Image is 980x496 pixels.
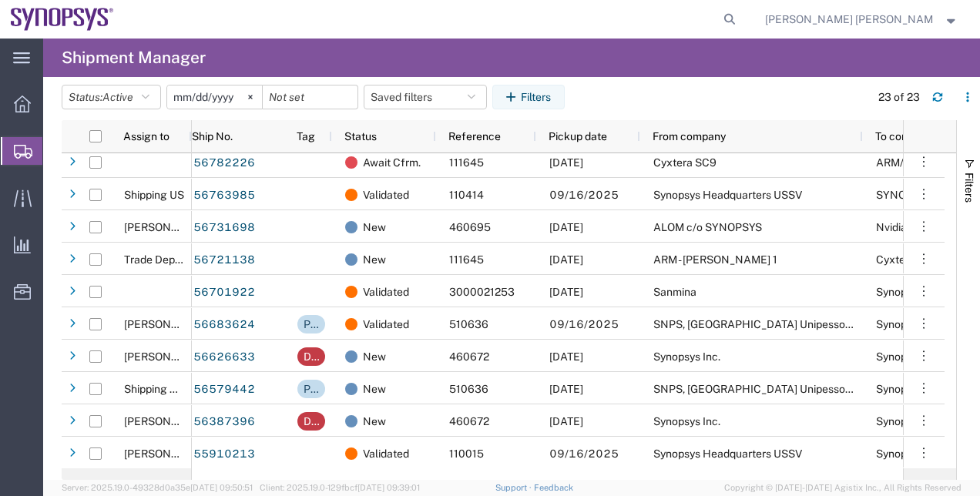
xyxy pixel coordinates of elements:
span: Tag [297,130,315,142]
span: New [363,211,386,243]
span: 110414 [449,189,484,201]
span: Cyxtera SC9 [653,156,717,169]
div: Pending Finance Approval [304,380,319,398]
div: Docs approval needed [304,412,319,431]
span: 08/27/2025 [549,383,583,395]
span: Client: 2025.19.0-129fbcf [260,483,420,492]
div: Pending Finance Approval [304,315,319,333]
span: Await Cfrm. [363,146,421,179]
span: New [363,340,386,373]
span: 460672 [449,415,489,427]
span: New [363,373,386,405]
span: Trade Department [124,253,214,266]
span: Assign to [123,130,169,142]
span: Ship No. [192,130,233,142]
button: Status:Active [62,85,161,109]
a: Feedback [534,483,573,492]
a: 56683624 [193,313,256,337]
span: Shipping US [124,189,184,201]
a: 56763985 [193,183,256,208]
span: 3000021253 [449,286,515,298]
span: 09/16/2025 [549,189,619,201]
span: Sanmina [653,286,696,298]
h4: Shipment Manager [62,39,206,77]
span: 09/11/2025 [549,156,583,169]
span: 09/05/2025 [549,286,583,298]
span: SNPS, Portugal Unipessoal, Lda. [653,383,880,395]
span: Synopsys [876,286,923,298]
span: Copyright © [DATE]-[DATE] Agistix Inc., All Rights Reserved [724,481,962,494]
a: 56721138 [193,248,256,273]
span: New [363,243,386,276]
span: Active [102,91,133,103]
span: Zach Anderson [124,350,212,363]
a: 55910213 [193,442,256,467]
a: 56387396 [193,410,256,434]
a: 56701922 [193,280,256,305]
span: Marilia de Melo Fernandes [765,11,934,28]
span: Kris Ford [124,221,212,233]
input: Not set [263,85,357,109]
span: [DATE] 09:39:01 [357,483,420,492]
span: 09/16/2025 [549,447,619,460]
span: ARM - Cyrus 1 [653,253,777,266]
span: New [363,405,386,437]
span: Shipping EMEA [124,383,200,395]
span: SNPS, Portugal Unipessoal, Lda. [653,318,880,330]
span: To company [875,130,935,142]
span: 08/27/2025 [549,415,583,427]
span: Pickup date [549,130,607,142]
span: 111645 [449,253,484,266]
span: 460672 [449,350,489,363]
span: 09/19/2025 [549,221,583,233]
span: Rachelle Varela [124,318,212,330]
span: Reference [448,130,501,142]
a: 56626633 [193,345,256,370]
a: 56731698 [193,216,256,240]
span: Nvidia [876,221,907,233]
img: logo [11,8,114,31]
span: 08/28/2025 [549,350,583,363]
span: Synopsys Headquarters USSV [653,447,802,460]
span: Filters [963,173,975,203]
span: Zach Anderson [124,415,212,427]
span: ALOM c/o SYNOPSYS [653,221,762,233]
span: Validated [363,276,409,308]
span: Validated [363,308,409,340]
span: 460695 [449,221,491,233]
span: Validated [363,179,409,211]
span: 510636 [449,383,488,395]
input: Not set [167,85,262,109]
span: 110015 [449,447,484,460]
button: Saved filters [364,85,487,109]
span: Status [344,130,377,142]
span: Validated [363,437,409,470]
span: 09/16/2025 [549,318,619,330]
button: Filters [492,85,565,109]
span: Synopsys Headquarters USSV [653,189,802,201]
div: 23 of 23 [878,89,920,106]
span: ARM/Synopsys [876,156,951,169]
a: 56782226 [193,151,256,176]
span: 510636 [449,318,488,330]
span: 111645 [449,156,484,169]
span: Synopsys Inc. [653,350,720,363]
span: Cyxtera SC9 [876,253,939,266]
a: Support [495,483,534,492]
span: From company [653,130,726,142]
span: Synopsys SARL [876,447,953,460]
span: 09/18/2025 [549,253,583,266]
a: 56579442 [193,377,256,402]
div: Docs approval needed [304,347,319,366]
span: Zach Anderson [124,447,212,460]
span: Server: 2025.19.0-49328d0a35e [62,483,253,492]
span: Synopsys Inc. [653,415,720,427]
span: [DATE] 09:50:51 [190,483,253,492]
button: [PERSON_NAME] [PERSON_NAME] [764,10,958,28]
